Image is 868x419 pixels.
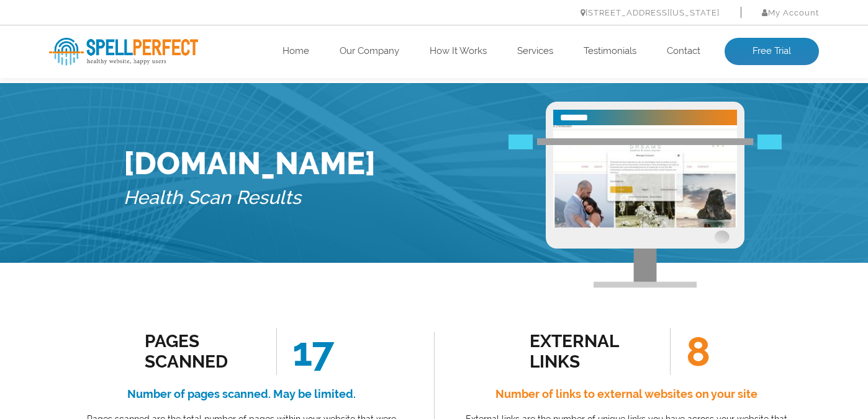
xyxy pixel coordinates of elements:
[145,331,257,372] div: Pages Scanned
[553,125,737,227] img: Free Website Analysis
[509,135,782,150] img: Free Webiste Analysis
[462,384,791,404] h4: Number of links to external websites on your site
[670,328,710,375] span: 8
[546,102,744,288] img: Free Webiste Analysis
[124,182,376,214] h5: Health Scan Results
[276,328,334,375] span: 17
[77,384,406,404] h4: Number of pages scanned. May be limited.
[124,145,376,182] h1: [DOMAIN_NAME]
[530,331,642,372] div: external links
